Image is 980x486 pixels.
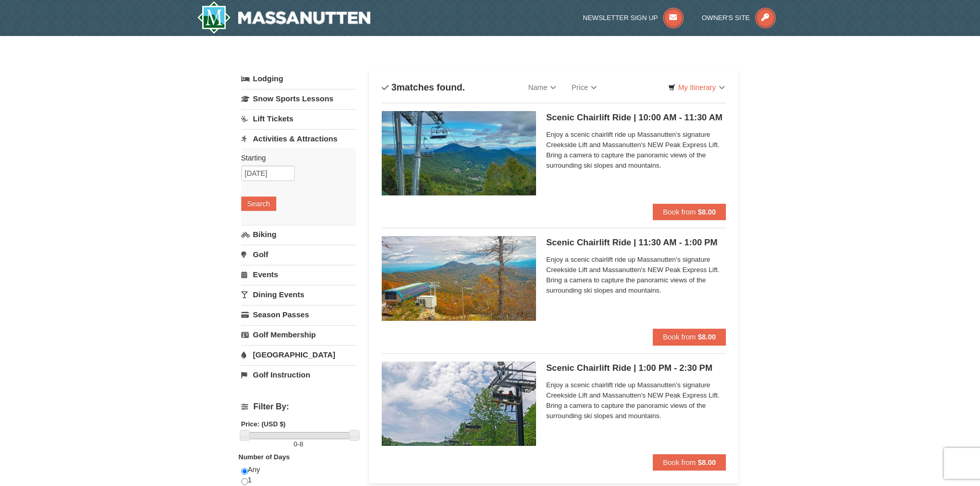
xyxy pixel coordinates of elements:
a: Season Passes [241,305,356,324]
span: Owner's Site [702,14,750,22]
a: Lodging [241,69,356,88]
img: Massanutten Resort Logo [197,1,371,34]
strong: Number of Days [239,453,290,461]
span: Enjoy a scenic chairlift ride up Massanutten’s signature Creekside Lift and Massanutten's NEW Pea... [546,130,726,171]
strong: $8.00 [698,208,716,216]
a: Events [241,265,356,284]
a: Price [564,77,604,98]
a: Name [521,77,564,98]
span: Newsletter Sign Up [583,14,658,22]
span: 8 [299,440,303,448]
a: Owner's Site [702,14,776,22]
img: 24896431-9-664d1467.jpg [382,362,536,446]
h5: Scenic Chairlift Ride | 11:30 AM - 1:00 PM [546,238,726,248]
a: Massanutten Resort [197,1,371,34]
button: Book from $8.00 [653,454,726,471]
strong: $8.00 [698,333,716,341]
a: Activities & Attractions [241,129,356,148]
label: - [241,439,356,449]
a: Lift Tickets [241,109,356,128]
a: Golf [241,245,356,264]
img: 24896431-1-a2e2611b.jpg [382,111,536,195]
span: Book from [663,333,696,341]
span: 0 [294,440,297,448]
a: Golf Membership [241,325,356,344]
span: Book from [663,208,696,216]
h4: Filter By: [241,402,356,411]
button: Search [241,196,276,211]
button: Book from $8.00 [653,329,726,345]
span: 3 [391,82,397,93]
span: Enjoy a scenic chairlift ride up Massanutten’s signature Creekside Lift and Massanutten's NEW Pea... [546,380,726,421]
a: Biking [241,225,356,244]
button: Book from $8.00 [653,204,726,220]
label: Starting [241,153,348,163]
a: My Itinerary [662,80,731,95]
a: Golf Instruction [241,365,356,384]
strong: $8.00 [698,458,716,466]
img: 24896431-13-a88f1aaf.jpg [382,236,536,320]
a: Newsletter Sign Up [583,14,684,22]
span: Enjoy a scenic chairlift ride up Massanutten’s signature Creekside Lift and Massanutten's NEW Pea... [546,255,726,296]
h4: matches found. [382,82,465,93]
a: [GEOGRAPHIC_DATA] [241,345,356,364]
a: Dining Events [241,285,356,304]
span: Book from [663,458,696,466]
strong: Price: (USD $) [241,420,286,428]
h5: Scenic Chairlift Ride | 1:00 PM - 2:30 PM [546,363,726,373]
h5: Scenic Chairlift Ride | 10:00 AM - 11:30 AM [546,113,726,123]
a: Snow Sports Lessons [241,89,356,108]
